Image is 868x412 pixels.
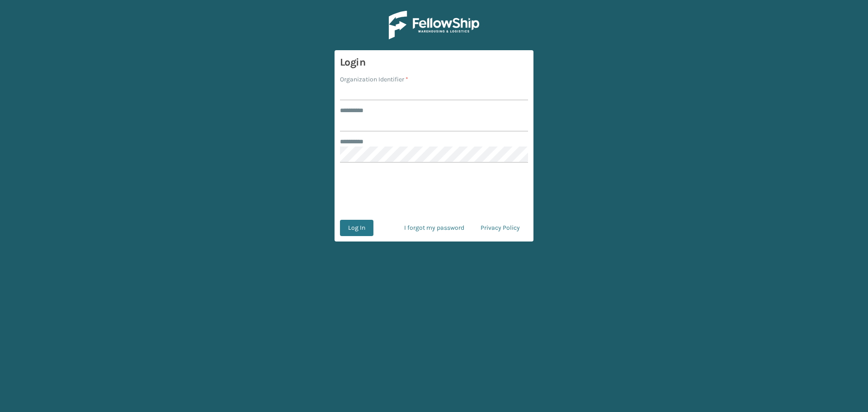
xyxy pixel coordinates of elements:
h3: Login [340,56,528,69]
a: Privacy Policy [472,220,528,236]
label: Organization Identifier [340,75,408,84]
img: Logo [389,11,479,39]
button: Log In [340,220,373,236]
a: I forgot my password [396,220,472,236]
iframe: reCAPTCHA [365,174,503,209]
